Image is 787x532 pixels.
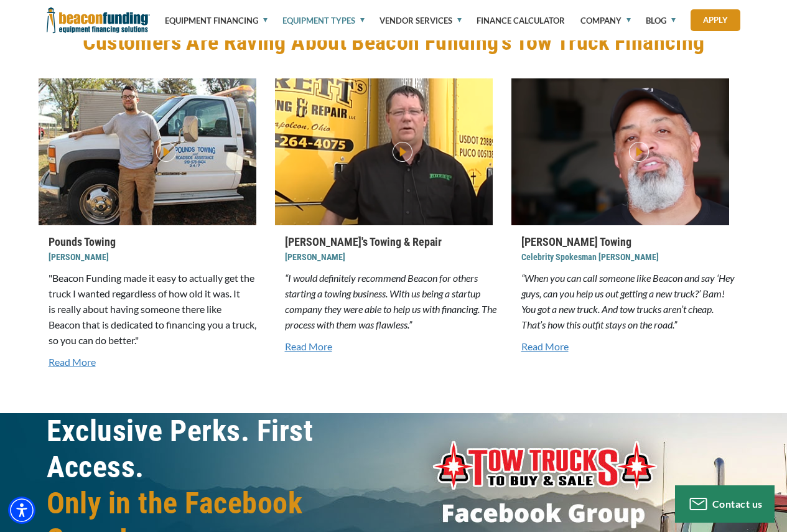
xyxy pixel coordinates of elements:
[712,498,763,510] span: Contact us
[521,235,739,250] p: [PERSON_NAME] Towing
[285,250,503,264] p: [PERSON_NAME]
[521,250,739,264] p: Celebrity Spokesman [PERSON_NAME]
[285,235,503,250] p: [PERSON_NAME]'s Towing & Repair
[393,142,412,162] img: Play
[629,142,649,162] img: Play
[511,78,729,225] img: Celebrity Spokesman Lou Santiago for Lebleu's Towing
[275,78,493,225] img: Allan Benien from Brett's Towing
[47,28,741,57] h2: Customers Are Raving About Beacon Funding’s Tow Truck Financing
[691,9,740,31] a: Apply
[39,78,256,225] img: Pounds Towing tow truck
[521,272,735,330] em: “When you can call someone like Beacon and say ‘Hey guys, can you help us out getting a new truck...
[675,485,775,523] button: Contact us
[8,497,35,524] div: Accessibility Menu
[285,272,496,330] em: “I would definitely recommend Beacon for others starting a towing business. With us being a start...
[156,142,176,162] img: Play
[49,235,266,250] p: Pounds Towing
[285,339,503,354] a: ” Read More - open in a new tab
[49,250,266,264] p: [PERSON_NAME]
[49,355,266,370] a: " Read More - open in a new tab
[49,272,256,346] span: "Beacon Funding made it easy to actually get the truck I wanted regardless of how old it was. It ...
[521,339,739,354] a: ” Read More - open in a new tab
